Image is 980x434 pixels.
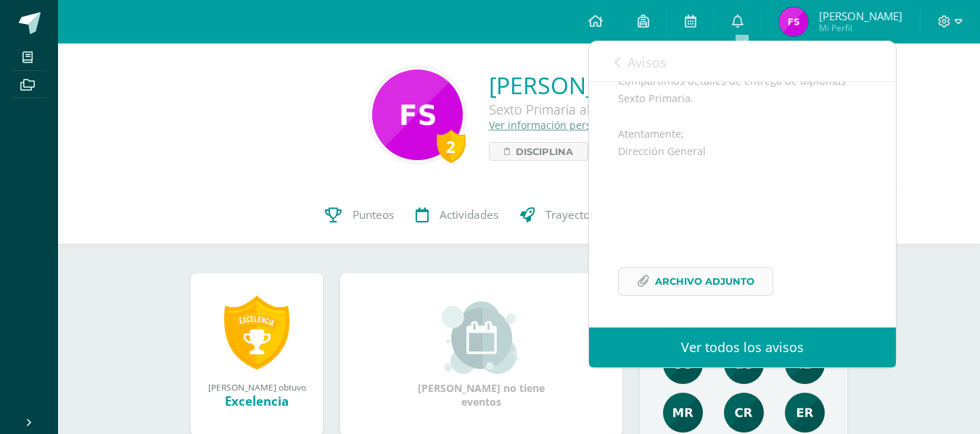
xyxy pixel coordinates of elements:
img: 6ee8f939e44d4507d8a11da0a8fde545.png [785,393,825,433]
div: Excelencia [205,393,308,409]
span: [PERSON_NAME] [819,9,902,23]
a: Ver todos los avisos [589,327,896,367]
span: Disciplina [516,143,573,160]
a: Disciplina [489,142,588,161]
a: Archivo Adjunto [618,267,773,296]
span: Actividades [440,207,498,222]
div: 2 [437,130,466,163]
a: Actividades [405,186,509,244]
span: Avisos [627,54,667,71]
div: [PERSON_NAME] no tiene eventos [409,301,554,409]
img: 104ce5d173fec743e2efb93366794204.png [724,393,764,433]
div: Sexto Primaria alta A [489,101,670,118]
img: de7dd2f323d4d3ceecd6bfa9930379e0.png [663,393,703,433]
div: Estimados padres de familia y/o encargados. Compartimos detalles de entrega de diplomas Sexto Pri... [618,19,867,313]
span: Mi Perfil [819,22,902,34]
span: Archivo Adjunto [655,268,754,295]
a: Ver información personal... [489,118,621,132]
img: event_small.png [442,301,521,374]
span: Trayectoria [545,207,604,222]
span: Punteos [353,207,394,222]
a: [PERSON_NAME] [489,70,670,101]
img: a3483052a407bb74755adaccfe409b5f.png [779,7,808,36]
img: 5e6d686dc3efaae250fc1f3d6e493509.png [372,70,463,160]
div: [PERSON_NAME] obtuvo [205,381,308,393]
a: Trayectoria [509,186,614,244]
a: Punteos [314,186,405,244]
